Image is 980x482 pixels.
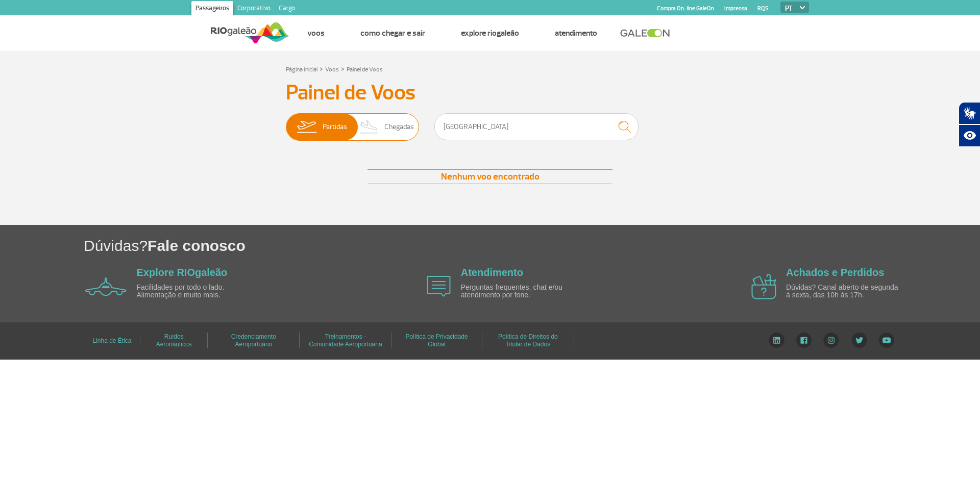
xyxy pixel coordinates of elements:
input: Voo, cidade ou cia aérea [434,113,639,140]
a: > [341,63,345,74]
img: airplane icon [751,274,776,299]
img: slider-desembarque [354,114,384,140]
h3: Painel de Voos [286,80,694,106]
p: Dúvidas? Canal aberto de segunda à sexta, das 10h às 17h. [786,284,903,299]
a: Compra On-line GaleOn [657,5,714,12]
a: Voos [325,66,339,73]
img: Facebook [796,333,812,348]
button: Abrir recursos assistivos. [959,124,980,147]
a: Política de Privacidade Global [406,329,468,351]
a: Como chegar e sair [360,28,425,38]
a: Atendimento [555,28,597,38]
a: Explore RIOgaleão [461,28,519,38]
h1: Dúvidas? [84,235,980,256]
a: Política de Direitos do Titular de Dados [498,329,558,351]
a: Imprensa [724,5,747,12]
button: Abrir tradutor de língua de sinais. [959,102,980,124]
a: Ruídos Aeronáuticos [156,329,192,351]
span: Partidas [323,114,347,140]
img: YouTube [879,333,894,348]
a: Voos [307,28,325,38]
img: LinkedIn [769,333,785,348]
a: Treinamentos - Comunidade Aeroportuária [309,329,382,351]
a: Cargo [275,1,299,17]
p: Perguntas frequentes, chat e/ou atendimento por fone. [461,284,578,299]
a: RQS [757,5,769,12]
span: Chegadas [384,114,414,140]
a: Explore RIOgaleão [137,267,228,278]
a: Credenciamento Aeroportuário [231,329,276,351]
img: slider-embarque [290,114,323,140]
img: Twitter [851,333,867,348]
a: Painel de Voos [347,66,383,73]
img: Instagram [823,333,839,348]
a: Linha de Ética [92,334,131,348]
a: Achados e Perdidos [786,267,884,278]
p: Facilidades por todo o lado. Alimentação e muito mais. [137,284,254,299]
a: Página Inicial [286,66,317,73]
a: > [320,63,323,74]
div: Plugin de acessibilidade da Hand Talk. [959,102,980,147]
a: Corporativo [233,1,275,17]
a: Passageiros [191,1,233,17]
a: Atendimento [461,267,523,278]
img: airplane icon [427,276,451,297]
div: Nenhum voo encontrado [367,169,612,184]
img: airplane icon [85,277,127,296]
span: Fale conosco [148,237,246,254]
